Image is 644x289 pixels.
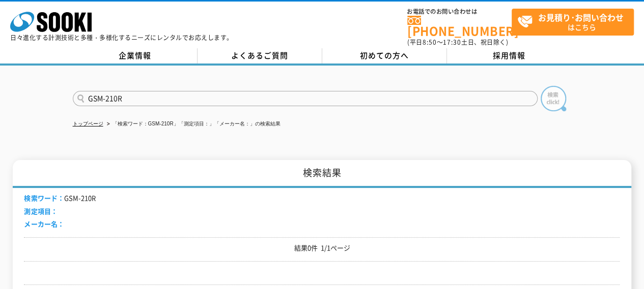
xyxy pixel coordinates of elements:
a: お見積り･お問い合わせはこちら [512,9,634,36]
span: 検索ワード： [24,193,64,203]
span: お電話でのお問い合わせは [407,9,512,15]
h1: 検索結果 [13,160,631,188]
a: 採用情報 [447,48,572,63]
span: (平日 ～ 土日、祝日除く) [407,38,508,47]
a: よくあるご質問 [198,48,322,63]
input: 商品名、型式、NETIS番号を入力してください [73,91,538,106]
span: 測定項目： [24,206,57,216]
span: メーカー名： [24,219,64,229]
a: 初めての方へ [322,48,447,63]
span: 初めての方へ [360,50,409,61]
p: 結果0件 1/1ページ [24,243,620,253]
img: btn_search.png [541,86,566,111]
span: はこちら [517,9,633,35]
a: [PHONE_NUMBER] [407,16,512,37]
li: 「検索ワード：GSM-210R」「測定項目：」「メーカー名：」の検索結果 [105,119,281,130]
strong: お見積り･お問い合わせ [538,11,624,23]
span: 8:50 [423,38,437,47]
a: 企業情報 [73,48,198,63]
a: トップページ [73,121,103,126]
span: 17:30 [443,38,461,47]
p: 日々進化する計測技術と多種・多様化するニーズにレンタルでお応えします。 [10,35,233,41]
li: GSM-210R [24,193,95,204]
